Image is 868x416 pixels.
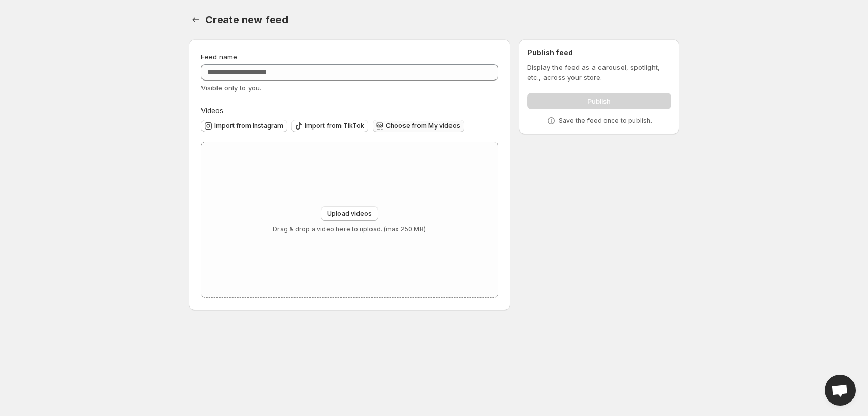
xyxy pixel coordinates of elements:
span: Videos [201,106,223,115]
p: Drag & drop a video here to upload. (max 250 MB) [273,225,426,233]
span: Choose from My videos [386,122,460,130]
h2: Publish feed [527,47,671,58]
button: Import from TikTok [291,120,368,132]
span: Feed name [201,53,237,61]
span: Import from TikTok [305,122,364,130]
span: Import from Instagram [214,122,283,130]
span: Upload videos [327,210,372,218]
button: Import from Instagram [201,120,287,132]
span: Visible only to you. [201,84,261,92]
p: Save the feed once to publish. [559,117,652,125]
button: Settings [189,12,203,27]
p: Display the feed as a carousel, spotlight, etc., across your store. [527,62,671,83]
button: Upload videos [321,206,378,221]
span: Create new feed [205,13,288,26]
button: Choose from My videos [373,120,464,132]
div: Open chat [825,375,856,406]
